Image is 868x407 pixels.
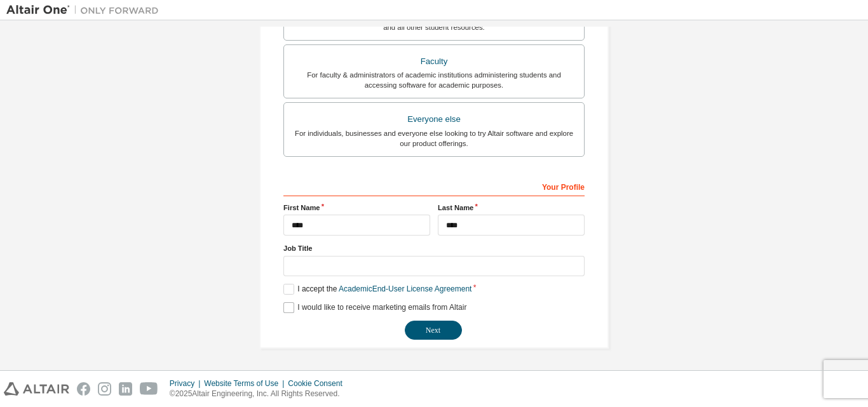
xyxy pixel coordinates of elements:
img: altair_logo.svg [4,382,69,396]
div: For individuals, businesses and everyone else looking to try Altair software and explore our prod... [292,128,576,149]
img: facebook.svg [77,382,90,396]
div: Everyone else [292,110,576,128]
label: Last Name [438,203,585,213]
img: Altair One [6,4,165,17]
img: youtube.svg [140,382,158,396]
div: Faculty [292,53,576,70]
div: Privacy [170,378,204,389]
div: For faculty & administrators of academic institutions administering students and accessing softwa... [292,70,576,90]
label: Job Title [283,243,585,253]
label: I accept the [283,284,471,295]
p: © 2025 Altair Engineering, Inc. All Rights Reserved. [170,389,350,399]
label: I would like to receive marketing emails from Altair [283,302,466,313]
div: Cookie Consent [288,378,349,389]
img: instagram.svg [98,382,111,396]
button: Next [405,321,462,340]
div: Your Profile [283,176,585,196]
img: linkedin.svg [119,382,132,396]
a: Academic End-User License Agreement [339,284,471,293]
label: First Name [283,203,430,213]
div: Website Terms of Use [204,378,288,389]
